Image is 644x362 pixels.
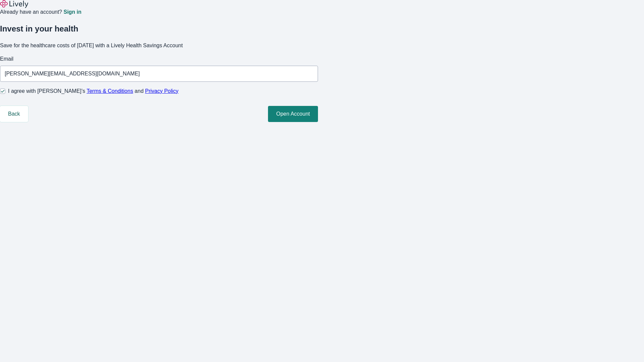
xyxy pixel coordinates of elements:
a: Sign in [63,9,81,15]
a: Terms & Conditions [87,88,133,94]
button: Open Account [268,106,318,122]
a: Privacy Policy [145,88,179,94]
span: I agree with [PERSON_NAME]’s and [8,87,178,95]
